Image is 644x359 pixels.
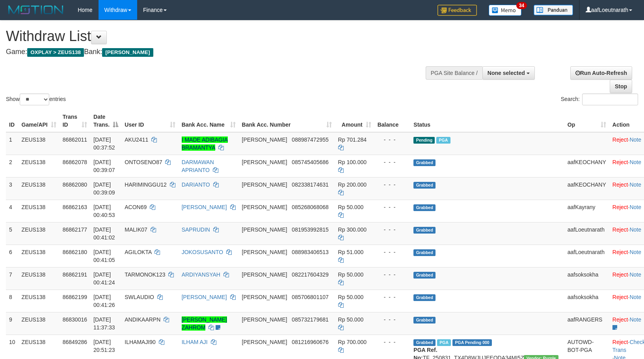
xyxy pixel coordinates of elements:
[629,159,641,165] a: Note
[570,66,632,80] a: Run Auto-Refresh
[629,271,641,278] a: Note
[612,271,628,278] a: Reject
[338,339,367,345] span: Rp 700.000
[63,226,87,233] span: 86862177
[93,226,115,241] span: [DATE] 00:41:02
[410,110,564,132] th: Status
[564,245,609,267] td: aafLoeutnarath
[242,339,287,345] span: [PERSON_NAME]
[482,66,535,80] button: None selected
[63,159,87,165] span: 86862078
[125,226,147,233] span: MALIK07
[6,312,19,335] td: 9
[63,249,87,255] span: 86862180
[413,137,435,144] span: Pending
[338,226,367,233] span: Rp 300.000
[125,204,147,210] span: ACON69
[6,177,19,200] td: 3
[338,159,367,165] span: Rp 100.000
[338,249,364,255] span: Rp 51.000
[378,338,408,346] div: - - -
[610,80,632,93] a: Stop
[6,290,19,312] td: 8
[378,248,408,256] div: - - -
[182,136,228,151] a: I MADE ADIBAGIA BRAMANTYA
[93,249,115,263] span: [DATE] 00:41:05
[242,316,287,323] span: [PERSON_NAME]
[413,317,436,323] span: Grabbed
[292,136,328,143] span: Copy 088987472955 to clipboard
[292,249,328,255] span: Copy 088983406513 to clipboard
[93,181,115,196] span: [DATE] 00:39:09
[338,181,367,188] span: Rp 200.000
[6,200,19,222] td: 4
[6,110,19,132] th: ID
[179,110,239,132] th: Bank Acc. Name: activate to sort column ascending
[6,245,19,267] td: 6
[629,136,641,143] a: Note
[413,182,436,189] span: Grabbed
[182,226,210,233] a: SAPRUDIN
[19,177,60,200] td: ZEUS138
[612,226,628,233] a: Reject
[6,48,421,56] h4: Game: Bank:
[93,316,115,331] span: [DATE] 11:37:33
[426,66,482,80] div: PGA Site Balance /
[582,93,638,105] input: Search:
[239,110,335,132] th: Bank Acc. Number: activate to sort column ascending
[125,181,167,188] span: HARIMINGGU12
[182,294,227,300] a: [PERSON_NAME]
[338,271,364,278] span: Rp 50.000
[19,267,60,290] td: ZEUS138
[6,222,19,245] td: 5
[564,200,609,222] td: aafKayrany
[413,227,436,234] span: Grabbed
[564,177,609,200] td: aafKEOCHANY
[378,203,408,211] div: - - -
[564,110,609,132] th: Op: activate to sort column ascending
[292,271,328,278] span: Copy 082217604329 to clipboard
[338,136,367,143] span: Rp 701.284
[413,204,436,211] span: Grabbed
[452,339,492,346] span: PGA Pending
[6,28,421,44] h1: Withdraw List
[63,136,87,143] span: 86862011
[19,312,60,335] td: ZEUS138
[292,204,328,210] span: Copy 085268068068 to clipboard
[612,181,628,188] a: Reject
[19,155,60,177] td: ZEUS138
[413,339,436,346] span: Grabbed
[413,272,436,279] span: Grabbed
[612,316,628,323] a: Reject
[629,226,641,233] a: Note
[378,271,408,279] div: - - -
[90,110,121,132] th: Date Trans.: activate to sort column descending
[437,5,477,16] img: Feedback.jpg
[125,339,156,345] span: ILHAMAJI90
[242,204,287,210] span: [PERSON_NAME]
[121,110,178,132] th: User ID: activate to sort column ascending
[19,222,60,245] td: ZEUS138
[561,93,638,105] label: Search:
[292,159,328,165] span: Copy 085745405686 to clipboard
[378,226,408,234] div: - - -
[629,204,641,210] a: Note
[182,271,220,278] a: ARDIYANSYAH
[338,294,364,300] span: Rp 50.000
[564,155,609,177] td: aafKEOCHANY
[335,110,374,132] th: Amount: activate to sort column ascending
[6,155,19,177] td: 2
[242,136,287,143] span: [PERSON_NAME]
[182,159,214,173] a: DARMAWAN APRIANTO
[93,204,115,218] span: [DATE] 00:40:53
[489,5,522,16] img: Button%20Memo.svg
[292,181,328,188] span: Copy 082338174631 to clipboard
[242,181,287,188] span: [PERSON_NAME]
[378,293,408,301] div: - - -
[63,204,87,210] span: 86862163
[19,245,60,267] td: ZEUS138
[182,204,227,210] a: [PERSON_NAME]
[292,226,328,233] span: Copy 081953992815 to clipboard
[102,48,153,57] span: [PERSON_NAME]
[413,294,436,301] span: Grabbed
